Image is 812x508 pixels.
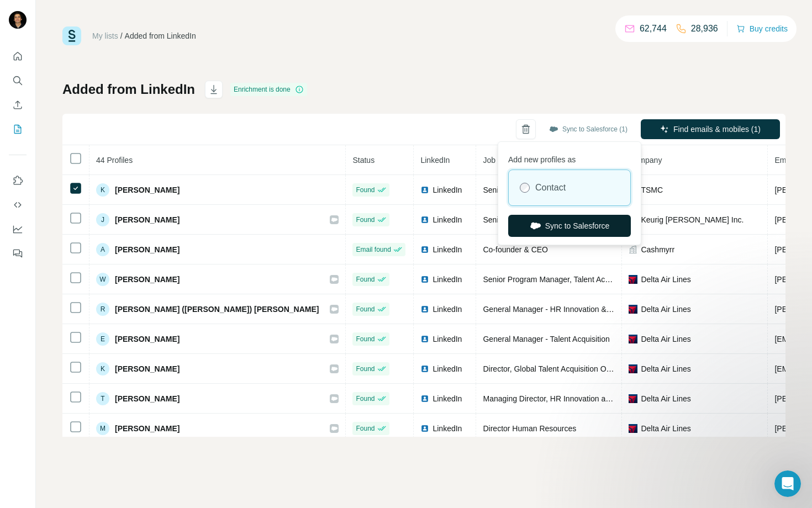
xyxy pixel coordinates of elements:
button: Search [9,71,27,91]
div: Enrichment is done [230,83,307,96]
span: News [128,372,149,380]
button: Feedback [9,244,27,263]
span: [PERSON_NAME] [115,363,180,374]
img: LinkedIn logo [420,215,429,224]
span: Home [15,372,40,380]
div: W [96,273,109,286]
button: View status page [23,235,198,257]
span: [PERSON_NAME] [115,334,180,345]
span: LinkedIn [433,214,462,225]
span: LinkedIn [433,423,462,434]
span: Delta Air Lines [641,393,690,404]
span: Director Human Resources [483,424,576,433]
button: My lists [9,119,27,139]
span: [PERSON_NAME] [115,274,180,285]
span: [PERSON_NAME] [115,214,180,225]
div: R [96,303,109,316]
img: company-logo [629,424,637,433]
div: M [96,422,109,435]
div: K [96,183,109,197]
p: 62,744 [640,22,667,35]
button: Messages [55,345,110,389]
button: Sync to Salesforce [508,215,631,237]
span: Found [356,424,375,433]
span: LinkedIn [433,184,462,195]
img: LinkedIn logo [420,305,429,314]
button: Quick start [9,46,27,66]
img: LinkedIn logo [420,186,429,194]
span: Help [184,372,202,380]
div: K [96,362,109,375]
span: Delta Air Lines [641,363,690,374]
img: LinkedIn logo [420,245,429,254]
span: Delta Air Lines [641,274,690,285]
p: Add new profiles as [508,150,631,165]
span: LinkedIn [433,363,462,374]
div: A [96,243,109,256]
button: Dashboard [9,219,27,239]
button: Sync to Salesforce (1) [541,121,635,137]
span: Found [356,364,375,374]
img: logo [22,21,33,39]
p: How can we help? [22,135,199,154]
span: [PERSON_NAME] [115,393,180,404]
li: / [120,30,123,41]
button: News [110,345,166,389]
span: Keurig [PERSON_NAME] Inc. [641,214,744,225]
img: company-logo [629,335,637,343]
span: Email [774,156,794,165]
span: [PERSON_NAME] ([PERSON_NAME]) [PERSON_NAME] [115,304,319,315]
span: General Manager - HR Innovation & Employee Experience (Talent Services) [483,305,744,314]
div: Added from LinkedIn [125,30,196,41]
span: Job title [483,156,509,165]
span: Delta Air Lines [641,423,690,434]
span: LinkedIn [433,244,462,255]
span: Found [356,304,375,314]
img: company-logo [629,275,637,284]
h2: Status Surfe [23,177,198,188]
div: All services are online [23,219,198,231]
button: Help [166,345,221,389]
a: My lists [92,31,118,40]
span: Delta Air Lines [641,334,690,345]
img: LinkedIn logo [420,275,429,284]
span: Director, Global Talent Acquisition Operations [483,364,638,373]
img: company-logo [629,394,637,403]
img: LinkedIn logo [420,424,429,433]
div: J [96,213,109,226]
div: E [96,332,109,346]
span: Found [356,215,375,225]
img: company-logo [629,305,637,314]
span: Company [629,156,662,165]
label: Contact [535,181,566,194]
span: [PERSON_NAME] [115,423,180,434]
span: Found [356,185,375,195]
span: Senior Recruiter [483,186,539,194]
span: LinkedIn [433,334,462,345]
img: LinkedIn logo [420,335,429,343]
span: Found [356,274,375,284]
span: Managing Director, HR Innovation and Workforce Technology [483,394,692,403]
span: Found [356,394,375,404]
div: AI Agent and team can help [23,292,185,304]
h1: Added from LinkedIn [62,81,195,98]
span: Cashmyrr [641,244,674,255]
span: Found [356,334,375,344]
img: Surfe Logo [62,27,81,45]
button: Use Surfe API [9,195,27,215]
button: Use Surfe on LinkedIn [9,171,27,190]
img: company-logo [629,364,637,373]
span: LinkedIn [433,393,462,404]
div: Ask a question [23,281,185,292]
span: Co-founder & CEO [483,245,548,254]
img: Profile image for Christian [173,18,196,40]
img: LinkedIn logo [420,364,429,373]
span: [PERSON_NAME] [115,244,180,255]
button: Buy credits [736,21,788,36]
span: Status [352,156,375,165]
span: LinkedIn [420,156,450,165]
div: Ask a questionAI Agent and team can help [11,271,210,313]
span: LinkedIn [433,274,462,285]
img: Profile image for Aurélie [152,18,175,40]
span: [PERSON_NAME] [115,184,180,195]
